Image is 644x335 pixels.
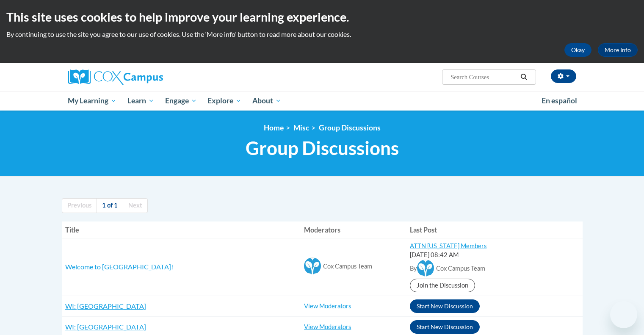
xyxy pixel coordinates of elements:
[410,279,475,292] a: Join the Discussion
[68,69,163,85] img: Cox Campus
[551,69,576,83] button: Account Settings
[417,260,434,277] img: Cox Campus Team
[410,251,579,260] div: [DATE] 08:42 AM
[68,69,229,85] a: Cox Campus
[450,72,517,82] input: Search Courses
[247,91,287,111] a: About
[410,320,480,334] button: Start New Discussion
[304,302,351,310] a: View Moderators
[160,91,202,111] a: Engage
[564,43,591,57] button: Okay
[536,92,583,110] a: En español
[127,96,154,106] span: Learn
[62,198,97,213] a: Previous
[410,242,486,249] a: ATTN [US_STATE] Members
[410,226,437,234] span: Last Post
[202,91,247,111] a: Explore
[55,91,589,111] div: Main menu
[246,137,399,159] span: Group Discussions
[123,198,148,213] a: Next
[68,96,116,106] span: My Learning
[65,226,79,234] span: Title
[165,96,197,106] span: Engage
[252,96,281,106] span: About
[319,123,381,132] a: Group Discussions
[542,96,577,105] span: En español
[410,299,480,313] button: Start New Discussion
[65,302,146,310] a: WI: [GEOGRAPHIC_DATA]
[304,257,321,274] img: Cox Campus Team
[323,263,372,270] span: Cox Campus Team
[6,30,638,39] p: By continuing to use the site you agree to our use of cookies. Use the ‘More info’ button to read...
[610,301,637,328] iframe: Button to launch messaging window
[65,323,146,331] a: WI: [GEOGRAPHIC_DATA]
[410,265,417,272] span: By
[304,323,351,330] a: View Moderators
[304,226,340,234] span: Moderators
[122,91,160,111] a: Learn
[207,96,241,106] span: Explore
[598,43,638,57] a: More Info
[65,263,174,271] a: Welcome to [GEOGRAPHIC_DATA]!
[62,198,583,213] nav: Page navigation col-md-12
[517,72,530,82] button: Search
[293,123,309,132] span: Misc
[436,265,485,272] span: Cox Campus Team
[63,91,122,111] a: My Learning
[97,198,123,213] a: 1 of 1
[6,8,638,25] h2: This site uses cookies to help improve your learning experience.
[264,123,284,132] a: Home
